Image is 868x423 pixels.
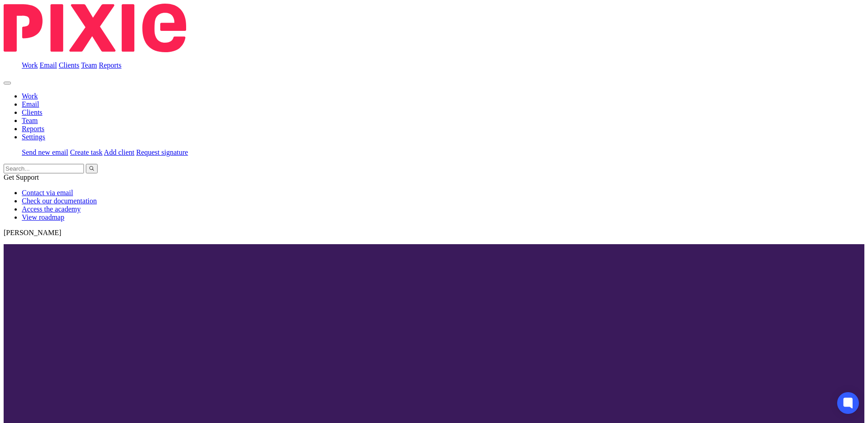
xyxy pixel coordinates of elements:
[136,148,188,156] a: Request signature
[22,189,73,197] a: Contact via email
[70,148,103,156] a: Create task
[22,117,38,124] a: Team
[22,205,81,213] a: Access the academy
[4,164,84,173] input: Search
[22,125,44,133] a: Reports
[22,92,38,100] a: Work
[22,213,64,221] a: View roadmap
[4,173,39,181] span: Get Support
[99,61,122,69] a: Reports
[22,197,97,205] a: Check our documentation
[59,61,79,69] a: Clients
[81,61,97,69] a: Team
[4,4,186,52] img: Pixie
[22,100,39,108] a: Email
[104,148,134,156] a: Add client
[4,229,864,237] p: [PERSON_NAME]
[22,108,42,116] a: Clients
[22,133,45,141] a: Settings
[22,148,68,156] a: Send new email
[39,61,57,69] a: Email
[86,164,98,173] button: Search
[22,61,38,69] a: Work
